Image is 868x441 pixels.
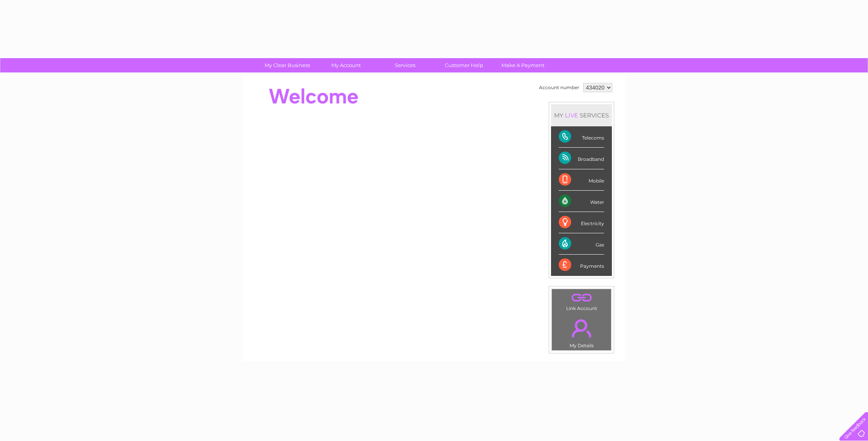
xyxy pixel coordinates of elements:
[554,315,609,342] a: .
[559,191,604,212] div: Water
[491,58,555,72] a: Make A Payment
[551,104,612,126] div: MY SERVICES
[559,212,604,233] div: Electricity
[554,291,609,305] a: .
[559,255,604,276] div: Payments
[559,169,604,191] div: Mobile
[559,148,604,169] div: Broadband
[563,112,580,119] div: LIVE
[432,58,496,72] a: Customer Help
[537,81,581,94] td: Account number
[373,58,437,72] a: Services
[559,126,604,148] div: Telecoms
[255,58,319,72] a: My Clear Business
[551,289,611,313] td: Link Account
[551,313,611,351] td: My Details
[559,233,604,255] div: Gas
[314,58,378,72] a: My Account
